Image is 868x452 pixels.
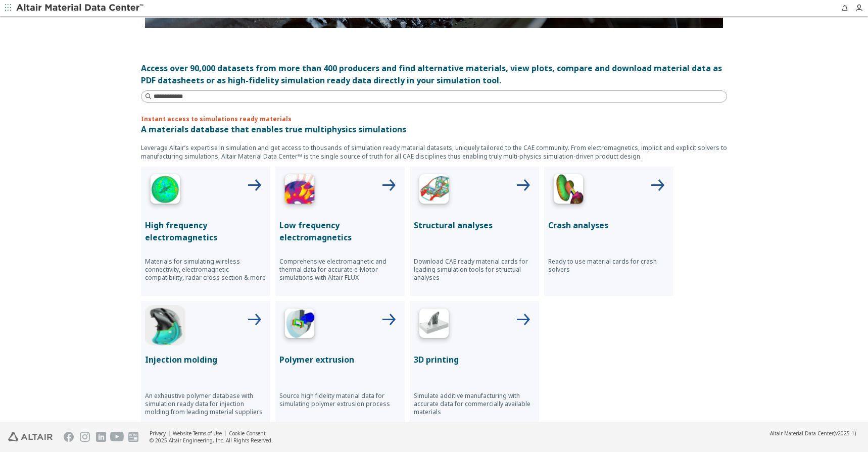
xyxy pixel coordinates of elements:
a: Privacy [150,430,166,437]
p: An exhaustive polymer database with simulation ready data for injection molding from leading mate... [145,392,266,416]
img: Altair Engineering [8,432,53,441]
img: Structural Analyses Icon [414,171,454,211]
button: Low Frequency IconLow frequency electromagneticsComprehensive electromagnetic and thermal data fo... [275,167,405,296]
button: Injection Molding IconInjection moldingAn exhaustive polymer database with simulation ready data ... [141,301,270,430]
p: 3D printing [414,354,535,366]
button: 3D Printing Icon3D printingSimulate additive manufacturing with accurate data for commercially av... [410,301,539,430]
div: (v2025.1) [770,430,856,437]
div: © 2025 Altair Engineering, Inc. All Rights Reserved. [150,437,273,444]
img: 3D Printing Icon [414,305,454,345]
p: Ready to use material cards for crash solvers [548,258,669,274]
img: Low Frequency Icon [279,171,320,211]
p: Structural analyses [414,219,535,231]
p: Low frequency electromagnetics [279,219,401,243]
img: High Frequency Icon [145,171,185,211]
p: High frequency electromagnetics [145,219,266,243]
p: Comprehensive electromagnetic and thermal data for accurate e-Motor simulations with Altair FLUX [279,258,401,282]
p: Source high fidelity material data for simulating polymer extrusion process [279,392,401,408]
p: Injection molding [145,354,266,366]
a: Website Terms of Use [173,430,222,437]
button: High Frequency IconHigh frequency electromagneticsMaterials for simulating wireless connectivity,... [141,167,270,296]
p: A materials database that enables true multiphysics simulations [141,123,727,135]
p: Download CAE ready material cards for leading simulation tools for structual analyses [414,258,535,282]
p: Crash analyses [548,219,669,231]
div: Access over 90,000 datasets from more than 400 producers and find alternative materials, view plo... [141,62,727,86]
a: Cookie Consent [229,430,266,437]
img: Polymer Extrusion Icon [279,305,320,345]
img: Altair Material Data Center [16,3,145,13]
span: Altair Material Data Center [770,430,834,437]
p: Leverage Altair’s expertise in simulation and get access to thousands of simulation ready materia... [141,143,727,161]
button: Crash Analyses IconCrash analysesReady to use material cards for crash solvers [544,167,673,296]
p: Simulate additive manufacturing with accurate data for commercially available materials [414,392,535,416]
img: Crash Analyses Icon [548,171,589,211]
p: Instant access to simulations ready materials [141,115,727,123]
p: Materials for simulating wireless connectivity, electromagnetic compatibility, radar cross sectio... [145,258,266,282]
img: Injection Molding Icon [145,305,185,345]
p: Polymer extrusion [279,354,401,366]
button: Polymer Extrusion IconPolymer extrusionSource high fidelity material data for simulating polymer ... [275,301,405,430]
button: Structural Analyses IconStructural analysesDownload CAE ready material cards for leading simulati... [410,167,539,296]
